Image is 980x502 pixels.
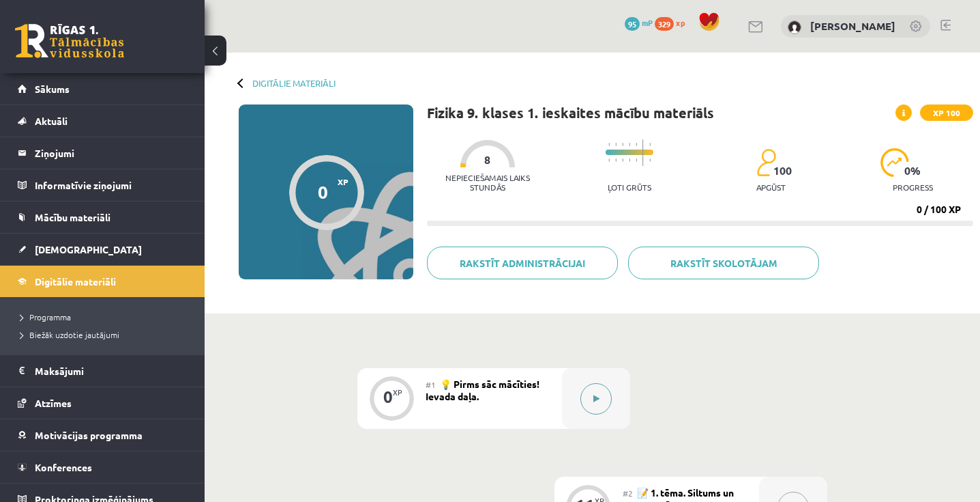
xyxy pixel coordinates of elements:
span: [DEMOGRAPHIC_DATA] [35,243,142,255]
span: xp [676,17,685,28]
span: Programma [20,311,71,322]
a: [DEMOGRAPHIC_DATA] [18,234,188,265]
span: Sākums [35,83,70,95]
legend: Informatīvie ziņojumi [35,169,188,201]
p: Nepieciešamais laiks stundās [427,173,548,192]
a: Ziņojumi [18,137,188,169]
img: icon-short-line-57e1e144782c952c97e751825c79c345078a6d821885a25fce030b3d8c18986b.svg [608,158,610,162]
a: Maksājumi [18,355,188,387]
a: Programma [20,311,191,323]
a: Atzīmes [18,387,188,419]
span: #2 [623,488,633,499]
a: Digitālie materiāli [18,266,188,297]
img: icon-short-line-57e1e144782c952c97e751825c79c345078a6d821885a25fce030b3d8c18986b.svg [636,158,637,162]
img: Loreta Kiršblūma [788,20,801,34]
a: Informatīvie ziņojumi [18,169,188,201]
span: Konferences [35,461,92,473]
a: Aktuāli [18,105,188,137]
span: Mācību materiāli [35,211,110,223]
img: icon-short-line-57e1e144782c952c97e751825c79c345078a6d821885a25fce030b3d8c18986b.svg [629,158,630,162]
img: icon-short-line-57e1e144782c952c97e751825c79c345078a6d821885a25fce030b3d8c18986b.svg [629,143,630,146]
a: Rakstīt administrācijai [427,247,618,279]
a: [PERSON_NAME] [810,19,895,33]
p: progress [893,182,933,192]
span: XP 100 [920,104,973,121]
a: Rīgas 1. Tālmācības vidusskola [15,24,124,58]
h1: Fizika 9. klases 1. ieskaites mācību materiāls [427,104,714,121]
img: icon-short-line-57e1e144782c952c97e751825c79c345078a6d821885a25fce030b3d8c18986b.svg [622,143,623,146]
span: Biežāk uzdotie jautājumi [20,329,119,340]
img: icon-long-line-d9ea69661e0d244f92f715978eff75569469978d946b2353a9bb055b3ed8787d.svg [642,139,644,166]
span: 0 % [904,165,921,177]
img: icon-progress-161ccf0a02000e728c5f80fcf4c31c7af3da0e1684b2b1d7c360e028c24a22f1.svg [880,148,910,177]
span: 8 [484,154,490,166]
a: Biežāk uzdotie jautājumi [20,329,191,341]
img: icon-short-line-57e1e144782c952c97e751825c79c345078a6d821885a25fce030b3d8c18986b.svg [649,143,651,146]
a: 95 mP [625,17,653,28]
span: Aktuāli [35,115,68,127]
span: 95 [625,17,640,31]
div: 0 [383,391,393,403]
a: Digitālie materiāli [252,78,336,88]
span: 💡 Pirms sāc mācīties! Ievada daļa. [426,378,539,402]
div: 0 [318,182,328,202]
span: 329 [655,17,674,31]
span: Atzīmes [35,397,72,409]
a: Mācību materiāli [18,201,188,233]
img: icon-short-line-57e1e144782c952c97e751825c79c345078a6d821885a25fce030b3d8c18986b.svg [608,143,610,146]
legend: Maksājumi [35,355,188,387]
img: icon-short-line-57e1e144782c952c97e751825c79c345078a6d821885a25fce030b3d8c18986b.svg [615,143,617,146]
span: Digitālie materiāli [35,275,116,288]
a: 329 xp [655,17,692,28]
img: icon-short-line-57e1e144782c952c97e751825c79c345078a6d821885a25fce030b3d8c18986b.svg [615,158,617,162]
span: #1 [426,379,436,390]
legend: Ziņojumi [35,137,188,169]
span: mP [642,17,653,28]
img: icon-short-line-57e1e144782c952c97e751825c79c345078a6d821885a25fce030b3d8c18986b.svg [622,158,623,162]
div: XP [393,389,402,396]
img: icon-short-line-57e1e144782c952c97e751825c79c345078a6d821885a25fce030b3d8c18986b.svg [636,143,637,146]
span: XP [338,177,348,186]
img: icon-short-line-57e1e144782c952c97e751825c79c345078a6d821885a25fce030b3d8c18986b.svg [649,158,651,162]
p: Ļoti grūts [608,182,651,192]
p: apgūst [756,182,786,192]
a: Sākums [18,73,188,104]
span: 100 [773,165,792,177]
a: Konferences [18,451,188,483]
a: Motivācijas programma [18,419,188,451]
img: students-c634bb4e5e11cddfef0936a35e636f08e4e9abd3cc4e673bd6f9a4125e45ecb1.svg [756,148,776,177]
span: Motivācijas programma [35,429,143,441]
a: Rakstīt skolotājam [628,247,819,279]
